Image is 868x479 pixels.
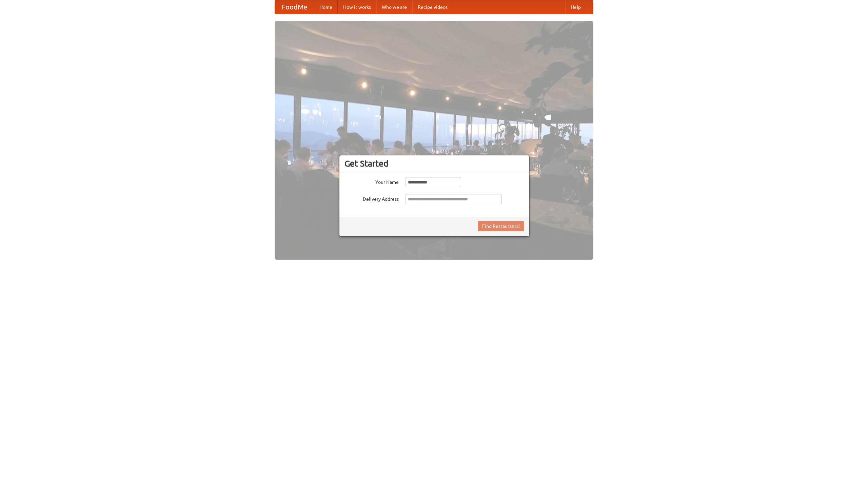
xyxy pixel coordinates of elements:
label: Your Name [344,177,399,186]
a: Who we are [376,0,412,14]
h3: Get Started [344,158,524,169]
label: Delivery Address [344,194,399,202]
a: Help [565,0,586,14]
a: How it works [338,0,376,14]
button: Find Restaurants! [478,221,524,231]
a: Recipe videos [412,0,453,14]
a: Home [314,0,338,14]
a: FoodMe [275,0,314,14]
